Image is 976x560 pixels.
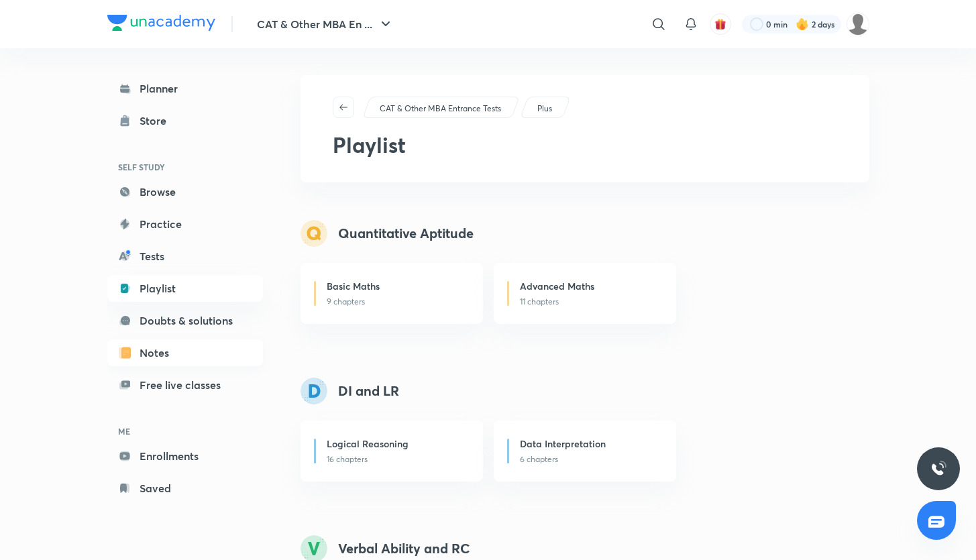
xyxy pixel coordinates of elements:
[107,339,263,366] a: Notes
[535,103,554,115] a: Plus
[714,18,726,30] img: avatar
[107,15,215,31] img: Company Logo
[107,15,215,34] a: Company Logo
[930,461,946,477] img: ttu
[107,275,263,302] a: Playlist
[380,103,501,115] p: CAT & Other MBA Entrance Tests
[107,75,263,102] a: Planner
[327,279,380,293] h6: Basic Maths
[520,279,594,293] h6: Advanced Maths
[107,372,263,398] a: Free live classes
[107,178,263,205] a: Browse
[338,381,399,401] h4: DI and LR
[494,263,676,324] a: Advanced Maths11 chapters
[107,475,263,502] a: Saved
[301,263,483,324] a: Basic Maths9 chapters
[301,220,327,247] img: syllabus
[107,420,263,443] h6: ME
[338,223,474,243] h4: Quantitative Aptitude
[520,437,606,451] h6: Data Interpretation
[107,243,263,270] a: Tests
[249,11,402,38] button: CAT & Other MBA En ...
[710,13,731,35] button: avatar
[107,307,263,334] a: Doubts & solutions
[796,17,809,31] img: streak
[107,443,263,469] a: Enrollments
[327,437,409,451] h6: Logical Reasoning
[520,453,659,465] p: 6 chapters
[327,453,466,465] p: 16 chapters
[537,103,552,115] p: Plus
[520,296,659,308] p: 11 chapters
[494,421,676,482] a: Data Interpretation6 chapters
[107,107,263,134] a: Store
[107,211,263,237] a: Practice
[107,156,263,178] h6: SELF STUDY
[338,539,470,559] h4: Verbal Ability and RC
[327,296,466,308] p: 9 chapters
[301,378,327,404] img: syllabus
[377,103,503,115] a: CAT & Other MBA Entrance Tests
[140,113,174,129] div: Store
[301,421,483,482] a: Logical Reasoning16 chapters
[847,13,869,36] img: adi biradar
[333,129,837,161] h2: Playlist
